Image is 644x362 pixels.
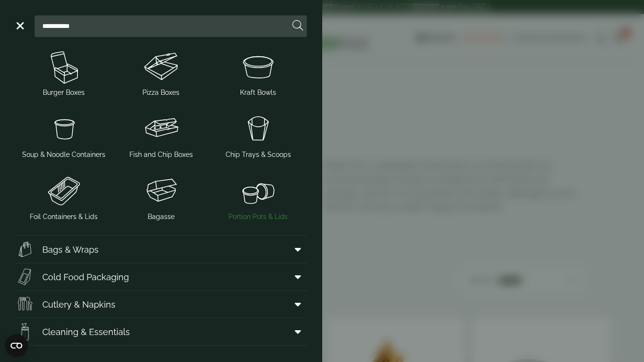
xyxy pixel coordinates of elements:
button: Open CMP widget [5,334,28,357]
img: Foil_container.svg [19,171,109,210]
a: Kraft Bowls [214,45,303,100]
span: Cutlery & Napkins [42,298,115,311]
span: Bags & Wraps [42,243,99,256]
span: Burger Boxes [43,88,85,98]
img: Chip_tray.svg [214,109,303,148]
a: Bags & Wraps [15,236,307,263]
span: Chip Trays & Scoops [226,150,291,160]
a: Soup & Noodle Containers [19,107,109,162]
span: Bagasse [148,212,175,222]
img: Cutlery.svg [15,295,35,314]
span: Cold Food Packaging [42,271,129,284]
a: Cold Food Packaging [15,263,307,290]
img: SoupNoodle_container.svg [19,109,109,148]
a: Pizza Boxes [116,45,206,100]
img: Paper_carriers.svg [15,240,35,259]
span: Kraft Bowls [240,88,276,98]
img: Pizza_boxes.svg [116,47,206,86]
a: Fish and Chip Boxes [116,107,206,162]
a: Cutlery & Napkins [15,291,307,318]
img: SoupNsalad_bowls.svg [214,47,303,86]
a: Burger Boxes [19,45,109,100]
img: FishNchip_box.svg [116,109,206,148]
span: Portion Pots & Lids [228,212,288,222]
img: Burger_box.svg [19,47,109,86]
span: Cleaning & Essentials [42,325,130,338]
img: PortionPots.svg [214,171,303,210]
img: open-wipe.svg [15,322,35,341]
span: Foil Containers & Lids [30,212,98,222]
a: Chip Trays & Scoops [214,107,303,162]
img: Sandwich_box.svg [15,267,35,286]
a: Bagasse [116,169,206,224]
a: Portion Pots & Lids [214,169,303,224]
span: Pizza Boxes [142,88,179,98]
a: Foil Containers & Lids [19,169,109,224]
span: Fish and Chip Boxes [129,150,193,160]
img: Clamshell_box.svg [116,171,206,210]
span: Soup & Noodle Containers [22,150,105,160]
a: Cleaning & Essentials [15,318,307,345]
